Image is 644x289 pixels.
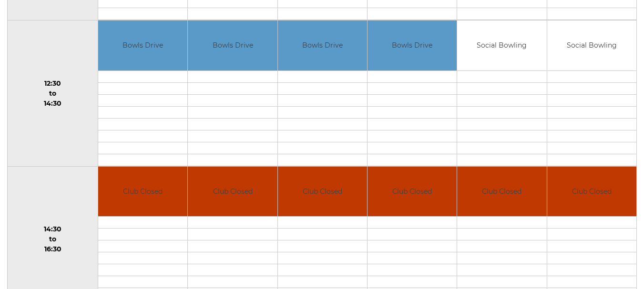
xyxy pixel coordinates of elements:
[368,167,457,217] td: Club Closed
[278,20,367,70] td: Bowls Drive
[457,20,546,70] td: Social Bowling
[98,20,187,70] td: Bowls Drive
[188,167,277,217] td: Club Closed
[547,20,636,70] td: Social Bowling
[98,167,187,217] td: Club Closed
[457,167,546,217] td: Club Closed
[8,20,98,167] td: 12:30 to 14:30
[368,20,457,70] td: Bowls Drive
[547,167,636,217] td: Club Closed
[188,20,277,70] td: Bowls Drive
[278,167,367,217] td: Club Closed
